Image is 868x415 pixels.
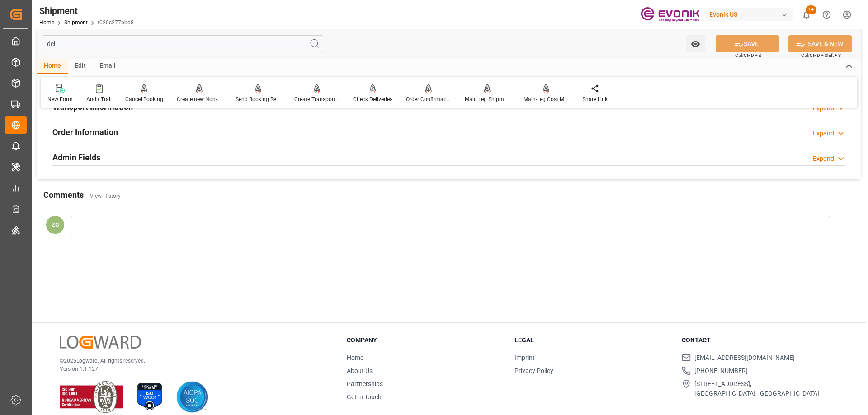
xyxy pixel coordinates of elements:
[514,354,535,361] a: Imprint
[64,19,88,26] a: Shipment
[347,367,373,374] a: About Us
[125,95,163,103] div: Cancel Booking
[60,365,324,373] p: Version 1.1.127
[60,381,123,413] img: ISO 9001 & ISO 14001 Certification
[236,95,281,103] div: Send Booking Request To ABS
[39,4,134,18] div: Shipment
[801,52,841,59] span: Ctrl/CMD + Shift + S
[347,393,382,401] a: Get in Touch
[37,59,68,74] div: Home
[813,103,834,113] div: Expand
[524,95,569,103] div: Main-Leg Cost Message
[406,95,451,103] div: Order Confirmation
[93,59,123,74] div: Email
[796,5,816,25] button: show 14 new notifications
[176,381,208,413] img: AICPA SOC
[177,95,222,103] div: Create new Non-Conformance
[86,95,112,103] div: Audit Trail
[706,6,796,23] button: Evonik US
[294,95,340,103] div: Create Transport Unit
[465,95,510,103] div: Main Leg Shipment
[694,353,795,363] span: [EMAIL_ADDRESS][DOMAIN_NAME]
[47,95,73,103] div: New Form
[60,336,141,349] img: Logward Logo
[353,95,392,103] div: Check Deliveries
[694,379,819,398] span: [STREET_ADDRESS], [GEOGRAPHIC_DATA], [GEOGRAPHIC_DATA]
[682,336,838,345] h3: Contact
[347,354,363,361] a: Home
[52,221,59,228] span: ZG
[43,189,84,201] h2: Comments
[582,95,608,103] div: Share Link
[735,52,761,59] span: Ctrl/CMD + S
[686,35,705,52] button: open menu
[694,366,748,376] span: [PHONE_NUMBER]
[514,367,553,374] a: Privacy Policy
[134,381,165,413] img: ISO 27001 Certification
[42,35,323,52] input: Search Fields
[706,8,793,21] div: Evonik US
[52,151,100,163] h2: Admin Fields
[90,193,121,199] a: View History
[52,126,118,138] h2: Order Information
[788,35,852,52] button: SAVE & NEW
[39,19,54,26] a: Home
[806,5,816,14] span: 14
[813,154,834,163] div: Expand
[347,380,383,387] a: Partnerships
[716,35,779,52] button: SAVE
[347,336,503,345] h3: Company
[68,59,93,74] div: Edit
[60,357,324,365] p: © 2025 Logward. All rights reserved.
[813,129,834,138] div: Expand
[641,7,699,23] img: Evonik-brand-mark-Deep-Purple-RGB.jpeg_1700498283.jpeg
[816,5,837,25] button: Help Center
[514,336,671,345] h3: Legal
